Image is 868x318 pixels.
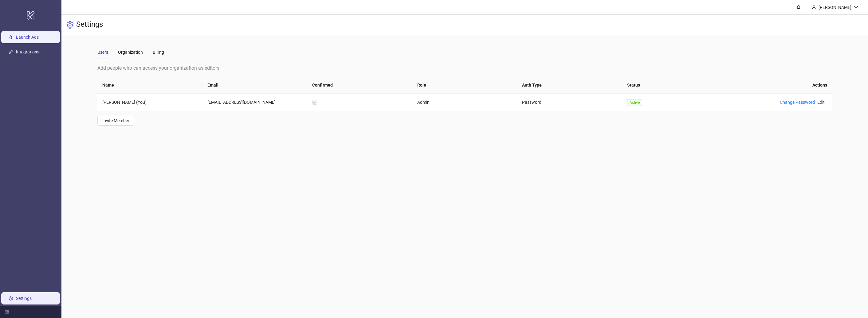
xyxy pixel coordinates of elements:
[854,5,858,10] span: down
[817,100,825,105] span: Edit
[97,77,202,94] th: Name
[727,77,832,94] th: Actions
[102,118,129,123] span: Invite Member
[76,20,103,30] h3: Settings
[622,77,727,94] th: Status
[815,99,827,106] button: Edit
[307,77,412,94] th: Confirmed
[16,296,32,301] a: Settings
[780,100,815,105] a: Change Password
[202,94,308,111] td: [EMAIL_ADDRESS][DOMAIN_NAME]
[627,99,642,106] span: Active
[5,310,9,314] span: menu-fold
[16,35,39,40] a: Launch Ads
[16,49,39,54] a: Integrations
[118,49,143,56] div: Organization
[412,77,517,94] th: Role
[202,77,308,94] th: Email
[517,94,622,111] td: Password
[796,5,801,9] span: bell
[97,116,134,126] button: Invite Member
[153,49,164,56] div: Billing
[97,64,832,72] div: Add people who can access your organization as editors.
[812,5,816,10] span: user
[412,94,517,111] td: Admin
[97,49,108,56] div: Users
[97,94,202,111] td: [PERSON_NAME] (You)
[517,77,622,94] th: Auth Type
[66,21,74,29] span: setting
[816,4,854,11] div: [PERSON_NAME]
